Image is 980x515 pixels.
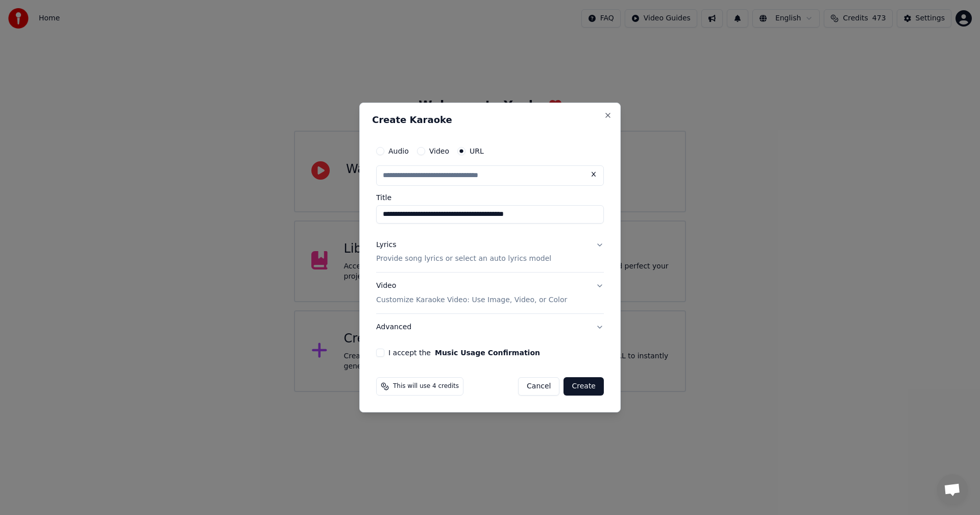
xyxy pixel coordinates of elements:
button: Advanced [376,314,604,340]
label: Video [429,148,449,155]
button: LyricsProvide song lyrics or select an auto lyrics model [376,232,604,273]
div: Video [376,281,567,306]
label: URL [470,148,484,155]
button: Create [563,377,604,396]
button: VideoCustomize Karaoke Video: Use Image, Video, or Color [376,273,604,314]
button: Cancel [518,377,559,396]
span: This will use 4 credits [393,382,459,390]
div: Lyrics [376,240,396,250]
h2: Create Karaoke [372,115,608,125]
label: Title [376,194,604,201]
label: I accept the [388,349,540,356]
p: Customize Karaoke Video: Use Image, Video, or Color [376,295,567,305]
p: Provide song lyrics or select an auto lyrics model [376,254,551,264]
button: I accept the [435,349,540,356]
label: Audio [388,148,409,155]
